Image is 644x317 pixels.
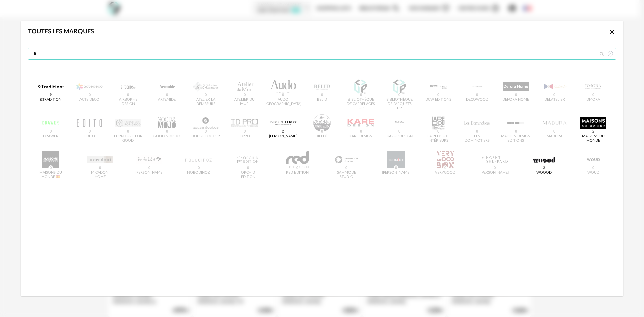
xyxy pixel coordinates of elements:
[542,165,546,171] span: 2
[49,92,53,98] span: 9
[591,129,595,134] span: 2
[269,134,297,139] div: [PERSON_NAME]
[536,171,552,175] div: WOOOD
[281,129,285,134] span: 2
[608,29,616,35] span: Close icon
[21,21,623,296] div: dialog
[40,98,61,102] div: &tradition
[579,134,608,143] div: Maisons du Monde
[28,28,94,36] div: Toutes les marques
